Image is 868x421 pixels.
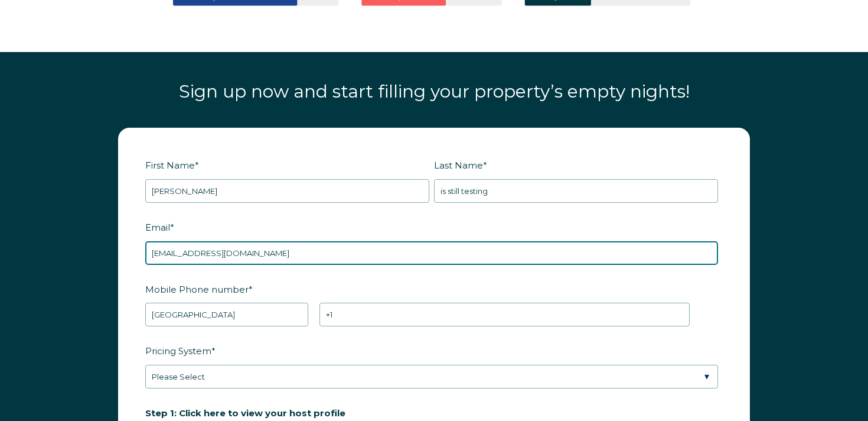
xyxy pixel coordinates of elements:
[145,218,170,237] span: Email
[145,342,211,360] span: Pricing System
[434,156,483,174] span: Last Name
[145,156,195,174] span: First Name
[179,80,690,102] span: Sign up now and start filling your property’s empty nights!
[145,280,249,299] span: Mobile Phone number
